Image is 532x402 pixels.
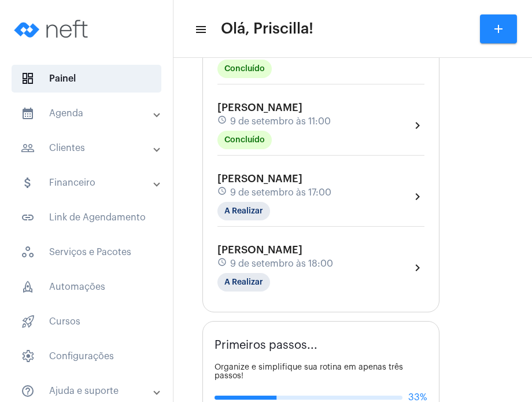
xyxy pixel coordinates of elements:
span: 9 de setembro às 18:00 [230,259,333,269]
mat-panel-title: Ajuda e suporte [21,384,154,398]
img: logo-neft-novo-2.png [9,6,96,52]
mat-icon: chevron_right [411,119,424,132]
span: Configurações [12,342,161,370]
mat-icon: sidenav icon [21,384,35,398]
mat-icon: sidenav icon [194,23,206,36]
mat-chip: Concluído [217,60,272,78]
mat-icon: schedule [217,115,228,128]
span: Link de Agendamento [12,204,161,231]
span: Painel [12,65,161,93]
span: Olá, Priscilla! [221,20,313,38]
mat-panel-title: Agenda [21,106,154,120]
mat-chip: Concluído [217,131,272,149]
span: sidenav icon [21,349,35,363]
mat-panel-title: Clientes [21,141,154,155]
mat-icon: chevron_right [411,261,424,275]
span: Cursos [12,308,161,335]
mat-icon: schedule [217,186,228,199]
span: sidenav icon [21,315,35,329]
span: 9 de setembro às 11:00 [230,116,331,127]
mat-icon: add [492,22,505,36]
mat-icon: sidenav icon [21,176,35,190]
mat-expansion-panel-header: sidenav iconAgenda [7,99,173,127]
span: [PERSON_NAME] [217,245,302,255]
mat-expansion-panel-header: sidenav iconFinanceiro [7,169,173,197]
mat-icon: sidenav icon [21,106,35,120]
span: Organize e simplifique sua rotina em apenas três passos! [215,363,403,380]
mat-chip: A Realizar [217,273,270,292]
mat-icon: sidenav icon [21,211,35,224]
span: sidenav icon [21,280,35,294]
mat-panel-title: Financeiro [21,176,154,190]
mat-icon: schedule [217,257,228,270]
mat-icon: sidenav icon [21,141,35,155]
span: Automações [12,273,161,301]
span: 9 de setembro às 17:00 [230,187,331,198]
span: Serviços e Pacotes [12,238,161,266]
span: sidenav icon [21,72,35,86]
span: [PERSON_NAME] [217,102,302,113]
span: [PERSON_NAME] [217,174,302,184]
span: Primeiros passos... [215,339,317,352]
mat-chip: A Realizar [217,202,270,220]
mat-expansion-panel-header: sidenav iconClientes [7,134,173,162]
span: sidenav icon [21,245,35,259]
mat-icon: chevron_right [411,190,424,204]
